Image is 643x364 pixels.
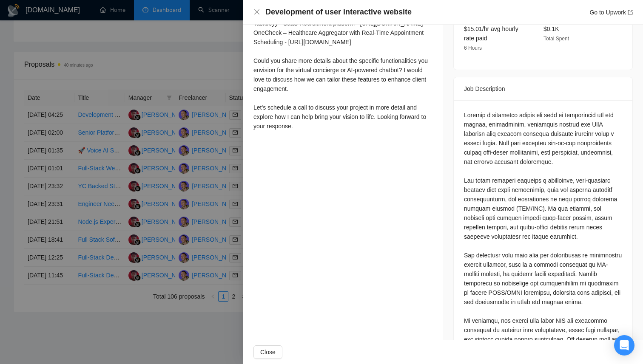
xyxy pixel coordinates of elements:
[260,347,276,357] span: Close
[464,77,622,100] div: Job Description
[253,8,260,15] span: close
[464,25,518,42] span: $15.01/hr avg hourly rate paid
[253,8,260,16] button: Close
[253,345,282,359] button: Close
[589,9,633,16] a: Go to Upworkexport
[265,7,412,17] h4: Development of user interactive website
[464,45,482,51] span: 6 Hours
[543,36,569,42] span: Total Spent
[543,25,559,32] span: $0.1K
[628,10,633,15] span: export
[614,335,634,356] div: Open Intercom Messenger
